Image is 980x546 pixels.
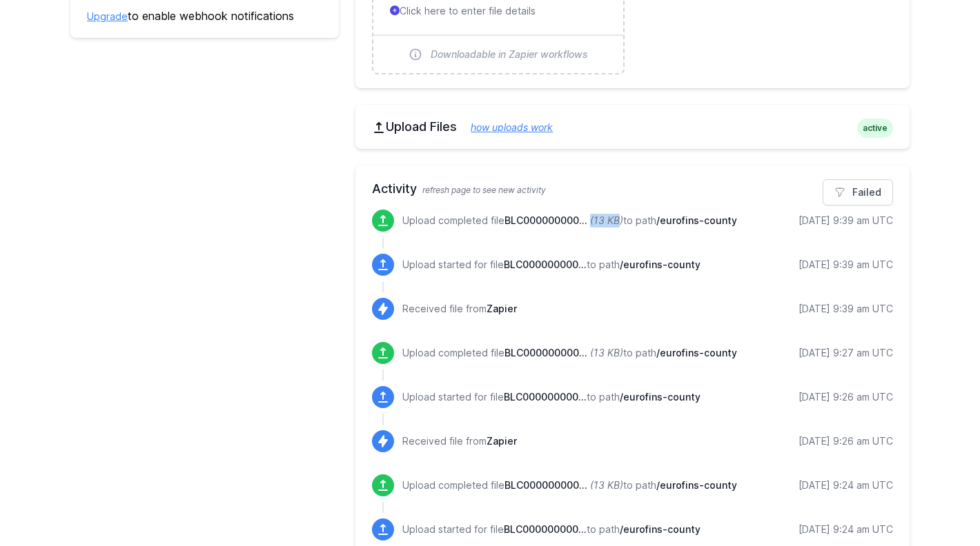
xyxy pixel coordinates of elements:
span: refresh page to see new activity [422,185,546,195]
div: [DATE] 9:39 am UTC [798,302,893,316]
span: /eurofins-county [620,523,700,535]
div: [DATE] 9:24 am UTC [798,478,893,492]
span: BLC0000000000001_20250908140017.pdf [504,214,587,226]
div: [DATE] 9:26 am UTC [798,434,893,448]
span: Zapier [487,435,517,447]
div: [DATE] 9:39 am UTC [798,214,893,228]
p: Upload started for file to path [402,390,700,404]
p: Upload started for file to path [402,523,700,536]
span: BLC0000000000001_20250908140017.pdf [504,523,587,535]
span: Downloadable in Zapier workflows [431,48,588,61]
p: Upload completed file to path [402,346,737,360]
div: [DATE] 9:39 am UTC [798,258,893,272]
h2: Activity [372,179,893,199]
a: Failed [823,179,893,205]
div: [DATE] 9:27 am UTC [798,346,893,360]
a: how uploads work [457,121,553,133]
div: [DATE] 9:24 am UTC [798,523,893,536]
i: (13 KB) [590,347,623,358]
span: /eurofins-county [656,479,737,491]
span: BLC0000000000001_20250908140017.pdf [504,347,587,358]
div: [DATE] 9:26 am UTC [798,390,893,404]
p: Received file from [402,434,517,448]
span: /eurofins-county [656,214,737,226]
span: BLC0000000000001_20250908140017.pdf [504,391,587,403]
p: Upload started for file to path [402,258,700,272]
span: /eurofins-county [620,391,700,403]
i: (13 KB) [590,479,623,491]
p: Click here to enter file details [390,4,606,18]
p: Upload completed file to path [402,214,737,228]
span: BLC0000000000001_20250908140017.pdf [504,479,587,491]
span: /eurofins-county [620,259,700,270]
span: Zapier [487,303,517,314]
i: (13 KB) [590,214,623,226]
span: /eurofins-county [656,347,737,358]
a: Upgrade [87,10,128,22]
p: Upload completed file to path [402,478,737,492]
span: active [857,119,893,138]
p: Received file from [402,302,517,316]
h2: Upload Files [372,119,893,135]
span: BLC0000000000001_20250908140017.pdf [504,259,587,270]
